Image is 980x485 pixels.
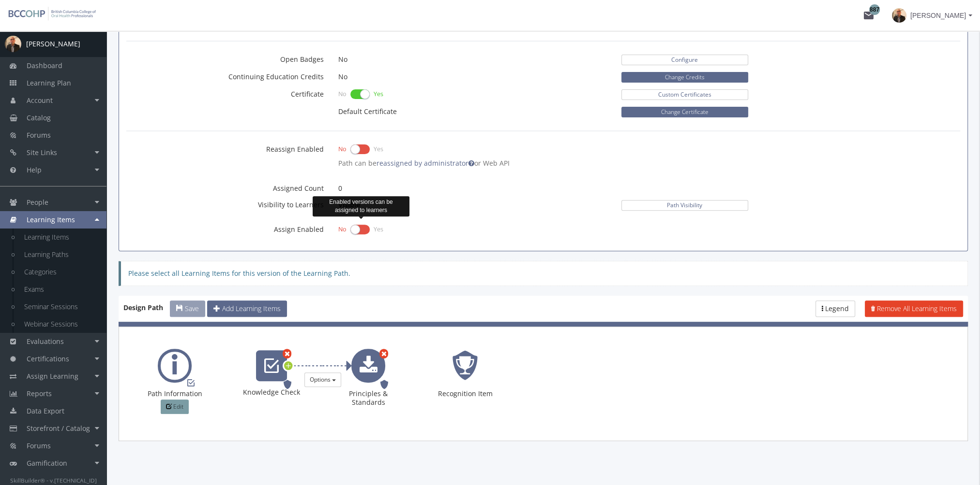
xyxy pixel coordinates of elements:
[338,180,890,197] p: 0
[374,145,383,154] span: Yes
[119,86,331,99] label: Certificate
[119,221,331,234] label: Assign Enabled
[338,51,606,68] p: No
[338,69,606,85] p: No
[310,375,331,384] span: Options
[621,107,748,117] button: Change Certificate
[331,197,614,213] p: Visible
[338,225,347,234] span: No
[621,89,748,100] a: Custom Certificates
[123,303,163,312] strong: Design Path
[27,406,64,415] span: Data Export
[27,78,71,87] span: Learning Plan
[222,304,281,313] span: Add Learning Items
[27,337,64,346] span: Evaluations
[338,145,347,154] span: No
[304,372,341,387] button: Options
[5,36,21,52] img: profilePicture.png
[15,298,106,315] a: Seminar Sessions
[27,148,57,157] span: Site Links
[207,300,287,317] button: Add Learning Items
[377,158,474,168] a: reassigned by administrator
[313,196,409,216] div: Enabled versions can be assigned to learners
[161,399,189,414] button: Edit
[339,389,397,407] div: Principles & Standards
[374,225,383,234] span: Yes
[185,304,199,313] span: Save
[621,55,748,65] a: Configure
[27,458,67,468] span: Gamification
[15,281,106,298] a: Exams
[27,96,53,105] span: Account
[15,315,106,333] a: Webinar Sessions
[119,69,331,82] label: Continuing Education Credits
[27,61,62,70] span: Dashboard
[119,141,331,154] label: Reassign Enabled
[338,103,606,120] p: Default Certificate
[27,441,51,450] span: Forums
[621,72,748,83] button: Change Credits
[27,113,51,122] span: Catalog
[128,269,350,278] span: Please select all Learning Items for this version of the Learning Path.
[242,388,301,397] div: Knowledge Check
[374,90,383,99] span: Yes
[436,389,494,398] div: Recognition Item
[27,165,42,174] span: Help
[119,180,331,193] label: Assigned Count
[815,300,855,317] button: Legend
[27,424,90,433] span: Storefront / Catalog
[119,51,331,64] label: Open Badges
[173,402,183,411] span: Edit
[15,263,106,281] a: Categories
[27,371,78,381] span: Assign Learning
[26,39,80,49] div: [PERSON_NAME]
[27,389,52,398] span: Reports
[621,200,748,211] a: Path Visibility
[10,476,97,484] small: SkillBuilder® - v.[TECHNICAL_ID]
[146,389,204,398] div: Path Information
[27,354,69,363] span: Certifications
[27,215,75,224] span: Learning Items
[910,7,966,24] span: [PERSON_NAME]
[170,300,205,317] button: Save
[338,158,819,168] p: Path can be or Web API
[877,304,957,313] span: Remove All Learning Items
[15,246,106,263] a: Learning Paths
[825,304,849,313] span: Legend
[863,10,874,21] mat-icon: mail
[865,300,963,317] button: Remove All Learning Items
[27,130,51,140] span: Forums
[119,197,331,210] label: Visibility to Learners
[15,228,106,246] a: Learning Items
[338,90,347,99] span: No
[27,198,48,207] span: People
